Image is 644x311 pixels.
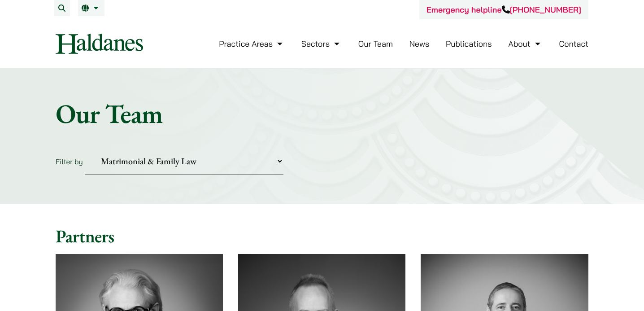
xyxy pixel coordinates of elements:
a: Contact [559,39,588,49]
h1: Our Team [56,97,588,130]
h2: Partners [56,225,588,247]
a: About [508,39,542,49]
img: Logo of Haldanes [56,34,143,54]
a: Practice Areas [219,39,285,49]
a: EN [82,4,101,12]
a: Publications [446,39,492,49]
a: Sectors [301,39,342,49]
a: Our Team [358,39,393,49]
a: News [409,39,430,49]
a: Emergency helpline[PHONE_NUMBER] [426,4,581,15]
label: Filter by [56,157,83,166]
